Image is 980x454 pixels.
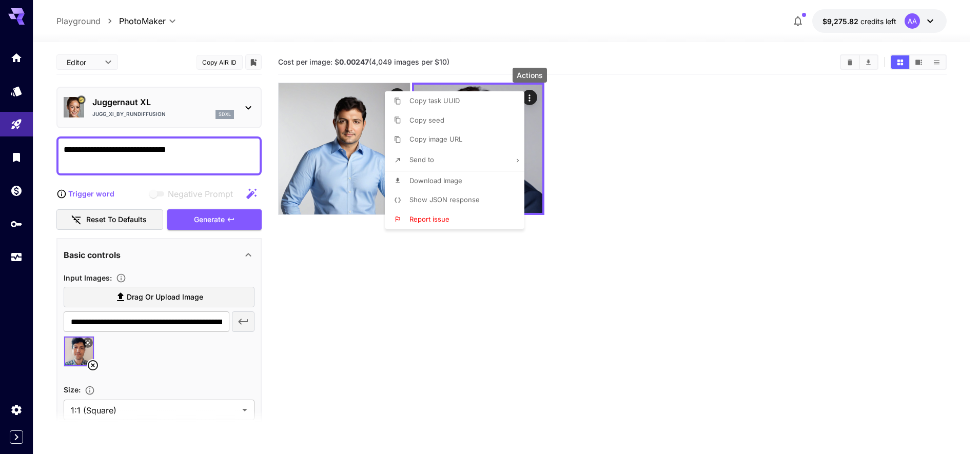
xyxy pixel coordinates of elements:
[409,215,449,223] span: Report issue
[409,176,462,185] span: Download Image
[409,96,460,105] span: Copy task UUID
[409,195,480,204] span: Show JSON response
[513,68,547,83] div: Actions
[409,135,462,143] span: Copy image URL
[409,155,434,164] span: Send to
[409,116,444,124] span: Copy seed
